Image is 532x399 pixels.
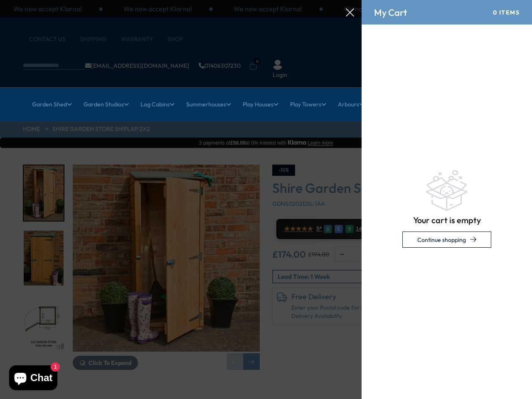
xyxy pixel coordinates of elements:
[243,94,278,115] a: Play Houses
[186,94,231,115] a: Summerhouses
[374,7,407,18] h4: My Cart
[402,232,491,248] a: Continue shopping
[7,365,60,392] inbox-online-store-chat: Shopify online store chat
[140,94,175,115] a: Log Cabins
[493,9,520,16] div: 0 Items
[84,94,129,115] a: Garden Studios
[413,215,481,225] h5: Your cart is empty
[290,94,326,115] a: Play Towers
[338,94,364,115] a: Arbours
[32,94,72,115] a: Garden Shed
